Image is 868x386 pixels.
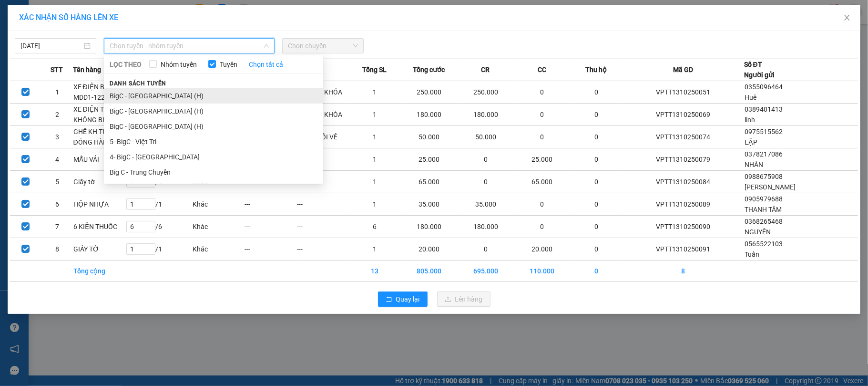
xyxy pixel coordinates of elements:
td: 25.000 [401,148,457,171]
span: 0905979688 [745,195,783,203]
td: VPTT1310250069 [623,104,744,126]
td: 0 [458,148,514,171]
td: --- [296,193,349,216]
td: 1 [349,126,401,148]
td: / 1 [126,238,192,261]
span: XÁC NHẬN SỐ HÀNG LÊN XE [19,13,118,22]
td: 20.000 [514,238,570,261]
td: 1 [349,81,401,104]
span: Chọn chuyến [288,39,358,53]
li: Số 10 ngõ 15 Ngọc Hồi, Q.[PERSON_NAME], [GEOGRAPHIC_DATA] [89,23,398,35]
td: 0 [458,238,514,261]
td: Khác [192,238,245,261]
td: 1 [41,81,73,104]
span: STT [51,64,63,75]
td: 0 [571,238,623,261]
td: 0 [514,104,570,126]
td: 180.000 [458,216,514,238]
td: --- [244,238,296,261]
td: Khác [192,216,245,238]
td: 0 [514,216,570,238]
span: NGUYÊN [745,228,771,236]
td: 6 [41,193,73,216]
span: Nhóm tuyến [157,59,201,70]
td: 0 [514,193,570,216]
span: Quay lại [396,294,420,304]
td: XE ĐIỆN TRẮNG KHÔNG BIỂN [73,104,126,126]
td: VPTT1310250090 [623,216,744,238]
td: 65.000 [401,171,457,193]
td: 0 [458,171,514,193]
td: Giấy tờ [73,171,126,193]
td: --- [244,216,296,238]
li: BigC - [GEOGRAPHIC_DATA] (H) [104,104,323,119]
td: 20.000 [401,238,457,261]
td: 1 [349,171,401,193]
td: 180.000 [401,104,457,126]
td: 180.000 [401,216,457,238]
button: Close [834,5,860,31]
td: 0 [571,81,623,104]
span: close [843,14,851,21]
span: down [264,43,269,49]
td: --- [244,193,296,216]
td: 50.000 [458,126,514,148]
td: --- [296,238,349,261]
td: 250.000 [458,81,514,104]
td: 5 [41,171,73,193]
span: Huê [745,94,756,101]
td: 180.000 [458,104,514,126]
span: Tổng SL [362,64,387,75]
span: 0378217086 [745,150,783,158]
img: logo.jpg [12,12,60,60]
span: Tổng cước [413,64,445,75]
a: Chọn tất cả [249,59,283,70]
button: rollbackQuay lại [378,292,428,307]
td: 4 [41,148,73,171]
li: BigC - [GEOGRAPHIC_DATA] (H) [104,119,323,134]
span: Thu hộ [586,64,607,75]
td: 25.000 [514,148,570,171]
td: 1 [349,104,401,126]
span: Danh sách tuyến [104,79,172,88]
button: uploadLên hàng [437,292,490,307]
span: 0355096464 [745,83,783,91]
span: LỌC THEO [110,59,142,70]
td: 35.000 [458,193,514,216]
span: Tên hàng [73,64,101,75]
td: Khác [192,193,245,216]
li: 4- BigC - [GEOGRAPHIC_DATA] [104,149,323,165]
td: VPTT1310250091 [623,238,744,261]
span: 0368265468 [745,218,783,225]
span: LẬP [745,138,757,146]
td: 1 [349,238,401,261]
td: 8 [41,238,73,261]
td: 6 KIỆN THUỐC [73,216,126,238]
div: Số ĐT Người gửi [744,59,775,80]
td: 0 [514,81,570,104]
td: 0 [571,148,623,171]
span: 0975515562 [745,128,783,136]
td: VPTT1310250074 [623,126,744,148]
span: Tuyến [216,59,241,70]
span: CR [481,64,490,75]
td: 1 [349,193,401,216]
span: 0988675908 [745,173,783,180]
td: 8 [623,261,744,282]
td: 6 [349,216,401,238]
td: XE ĐIỆN BKS MDD1-122.92 [73,81,126,104]
td: 65.000 [514,171,570,193]
td: Tổng cộng [73,261,126,282]
td: GIẤY TỜ [73,238,126,261]
span: linh [745,116,755,124]
td: 0 [571,261,623,282]
input: 13/10/2025 [20,41,82,51]
td: 13 [349,261,401,282]
span: [PERSON_NAME] [745,183,796,191]
td: 1 [349,148,401,171]
span: NHÀN [745,161,763,168]
td: VPTT1310250084 [623,171,744,193]
b: GỬI : VP Thọ Tháp [12,69,120,85]
td: 110.000 [514,261,570,282]
td: VPTT1310250079 [623,148,744,171]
